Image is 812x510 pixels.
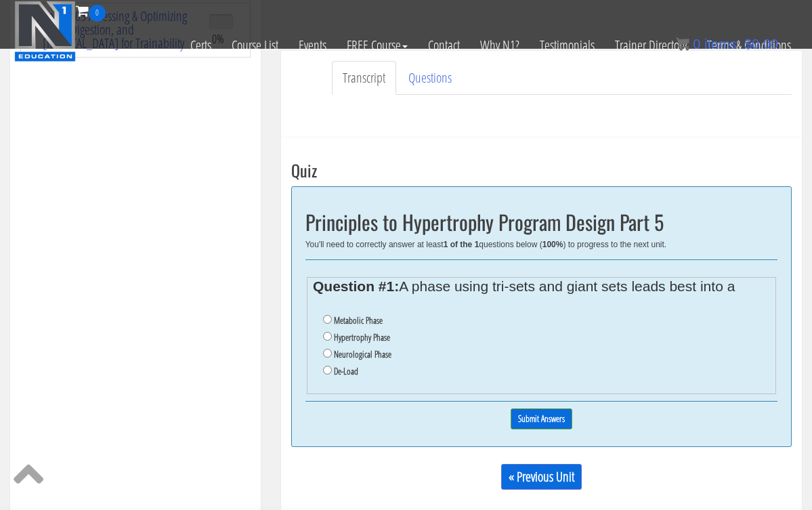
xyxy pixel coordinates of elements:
[334,315,383,326] label: Metabolic Phase
[305,240,777,249] div: You'll need to correctly answer at least questions below ( ) to progress to the next unit.
[501,464,582,490] a: « Previous Unit
[398,61,463,95] a: Questions
[697,22,801,69] a: Terms & Conditions
[744,37,778,51] bdi: 0.00
[704,37,740,51] span: items:
[221,22,289,69] a: Course List
[332,61,396,95] a: Transcript
[305,211,777,233] h2: Principles to Hypertrophy Program Design Part 5
[334,366,358,377] label: De-Load
[289,22,337,69] a: Events
[444,240,479,249] b: 1 of the 1
[511,408,572,429] input: Submit Answers
[693,37,700,51] span: 0
[676,37,689,51] img: icon11.png
[180,22,221,69] a: Certs
[76,1,106,20] a: 0
[418,22,470,69] a: Contact
[530,22,605,69] a: Testimonials
[605,22,697,69] a: Trainer Directory
[470,22,530,69] a: Why N1?
[313,281,770,292] legend: A phase using tri-sets and giant sets leads best into a
[676,37,778,51] a: 0 items: $0.00
[337,22,418,69] a: FREE Course
[542,240,563,249] b: 100%
[334,332,390,343] label: Hypertrophy Phase
[291,161,792,179] h3: Quiz
[744,37,752,51] span: $
[334,349,391,360] label: Neurological Phase
[313,278,399,294] strong: Question #1:
[89,5,106,22] span: 0
[14,1,76,62] img: n1-education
